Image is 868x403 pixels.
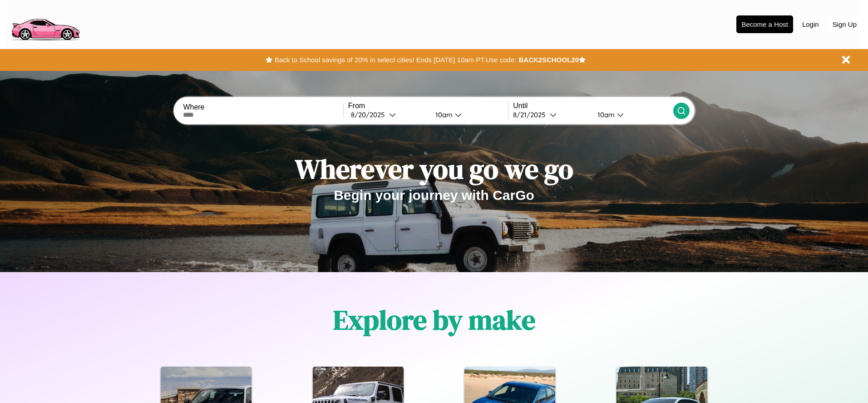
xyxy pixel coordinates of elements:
div: 8 / 20 / 2025 [351,110,389,119]
button: 10am [590,110,673,119]
div: 8 / 21 / 2025 [513,110,550,119]
button: Login [798,16,824,33]
button: 8/20/2025 [348,110,428,119]
button: Become a Host [736,15,793,33]
button: 10am [428,110,508,119]
label: From [348,102,508,110]
button: Back to School savings of 20% in select cities! Ends [DATE] 10am PT.Use code: [272,54,518,66]
div: 10am [593,110,617,119]
button: Sign Up [828,16,861,33]
h1: Explore by make [333,301,535,338]
img: logo [7,5,84,43]
label: Where [183,103,343,111]
label: Until [513,102,673,110]
b: BACK2SCHOOL20 [518,56,579,64]
div: 10am [431,110,455,119]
